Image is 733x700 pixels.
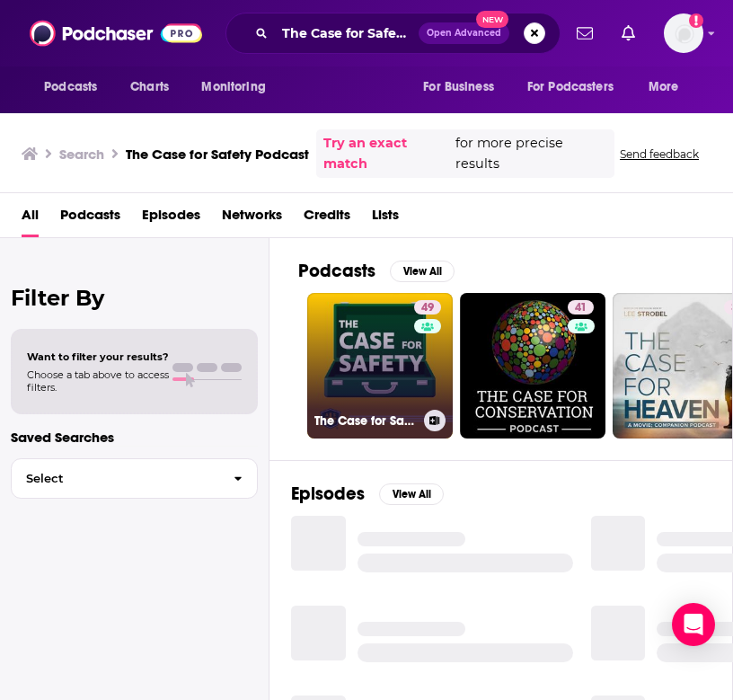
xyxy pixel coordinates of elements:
[314,413,417,429] h3: The Case for Safety Podcast
[298,260,455,282] a: PodcastsView All
[575,299,587,317] span: 41
[22,200,39,237] a: All
[291,483,365,505] h2: Episodes
[222,200,282,237] a: Networks
[201,75,265,100] span: Monitoring
[60,200,120,237] a: Podcasts
[421,299,434,317] span: 49
[414,300,441,315] a: 49
[225,13,561,54] div: Search podcasts, credits, & more...
[31,70,120,104] button: open menu
[664,13,703,53] span: Logged in as notablypr2
[126,146,309,163] h3: The Case for Safety Podcast
[423,75,494,100] span: For Business
[570,18,600,49] a: Show notifications dropdown
[419,22,509,44] button: Open AdvancedNew
[189,70,288,104] button: open menu
[12,473,219,484] span: Select
[636,70,702,104] button: open menu
[411,70,517,104] button: open menu
[672,603,715,646] div: Open Intercom Messenger
[130,75,169,100] span: Charts
[476,11,508,28] span: New
[516,70,640,104] button: open menu
[30,16,202,50] img: Podchaser - Follow, Share and Rate Podcasts
[649,75,679,100] span: More
[664,13,703,53] button: Show profile menu
[527,75,614,100] span: For Podcasters
[568,300,594,315] a: 41
[664,13,703,53] img: User Profile
[614,18,642,49] a: Show notifications dropdown
[11,458,258,499] button: Select
[304,200,350,237] a: Credits
[614,146,704,162] button: Send feedback
[275,19,419,48] input: Search podcasts, credits, & more...
[390,261,455,282] button: View All
[455,133,607,174] span: for more precise results
[427,29,501,38] span: Open Advanced
[372,200,399,237] a: Lists
[11,285,258,311] h2: Filter By
[460,293,605,439] a: 41
[689,13,703,28] svg: Add a profile image
[27,350,169,363] span: Want to filter your results?
[119,70,180,104] a: Charts
[11,429,258,446] p: Saved Searches
[323,133,452,174] a: Try an exact match
[44,75,97,100] span: Podcasts
[142,200,200,237] a: Episodes
[379,483,444,505] button: View All
[307,293,453,439] a: 49The Case for Safety Podcast
[59,146,104,163] h3: Search
[298,260,375,282] h2: Podcasts
[291,483,444,505] a: EpisodesView All
[27,368,169,394] span: Choose a tab above to access filters.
